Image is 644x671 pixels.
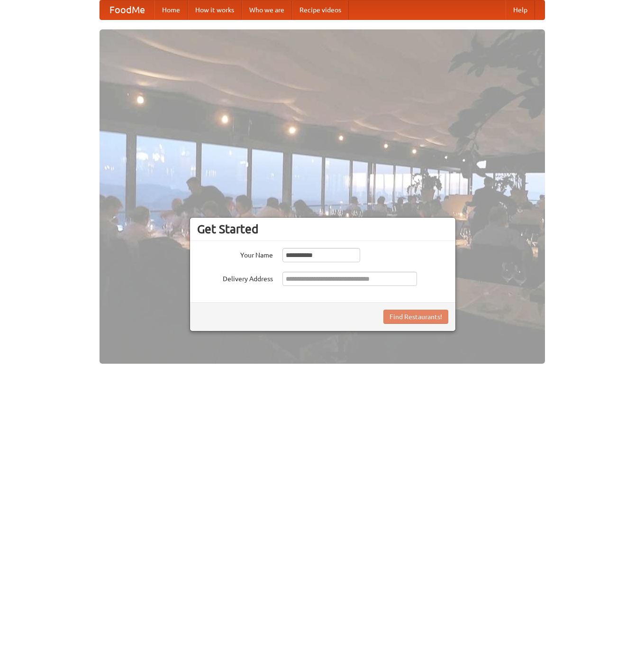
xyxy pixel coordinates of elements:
[242,0,292,19] a: Who we are
[188,0,242,19] a: How it works
[197,248,273,260] label: Your Name
[197,272,273,284] label: Delivery Address
[100,0,154,19] a: FoodMe
[292,0,349,19] a: Recipe videos
[154,0,188,19] a: Home
[197,222,448,236] h3: Get Started
[383,310,448,324] button: Find Restaurants!
[506,0,535,19] a: Help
